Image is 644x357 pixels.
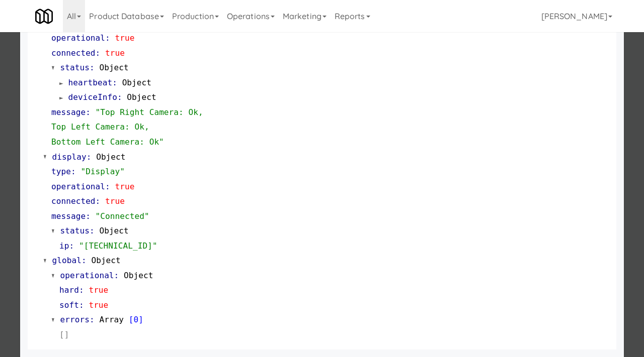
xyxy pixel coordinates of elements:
span: ] [138,315,143,324]
span: Object [91,256,120,265]
span: "Display" [80,167,125,176]
span: : [87,152,92,162]
span: hard [59,285,79,295]
span: deviceInfo [68,92,117,102]
span: Object [99,226,128,235]
span: operational [51,182,105,191]
img: Micromart [35,8,53,25]
span: : [114,271,119,280]
span: : [105,182,110,191]
span: true [115,33,135,43]
span: : [90,226,95,235]
span: display [52,152,87,162]
span: true [105,48,125,58]
span: connected [51,196,96,206]
span: soft [59,300,79,310]
span: : [105,33,110,43]
span: : [86,107,91,117]
span: : [82,256,87,265]
span: : [71,167,76,176]
span: Object [99,63,128,72]
span: operational [51,33,105,43]
span: true [89,285,108,295]
span: : [96,196,101,206]
span: true [105,196,125,206]
span: connected [51,48,96,58]
span: : [79,285,84,295]
span: "Connected" [96,211,149,221]
span: type [51,167,71,176]
span: : [79,300,84,310]
span: : [86,211,91,221]
span: : [90,315,95,324]
span: : [69,241,74,251]
span: heartbeat [68,78,113,87]
span: Array [99,315,124,324]
span: "[TECHNICAL_ID]" [79,241,157,251]
span: Object [124,271,153,280]
span: operational [60,271,114,280]
span: [ [129,315,134,324]
span: : [90,63,95,72]
span: "Top Right Camera: Ok, Top Left Camera: Ok, Bottom Left Camera: Ok" [51,107,203,147]
span: errors [60,315,90,324]
span: Object [122,78,151,87]
span: 0 [134,315,139,324]
span: : [112,78,117,87]
span: global [52,256,82,265]
span: status [60,63,90,72]
span: : [117,92,122,102]
span: : [96,48,101,58]
span: true [115,182,135,191]
span: ip [59,241,69,251]
span: message [51,107,86,117]
span: status [60,226,90,235]
span: Object [127,92,156,102]
span: Object [96,152,125,162]
span: message [51,211,86,221]
span: true [89,300,108,310]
